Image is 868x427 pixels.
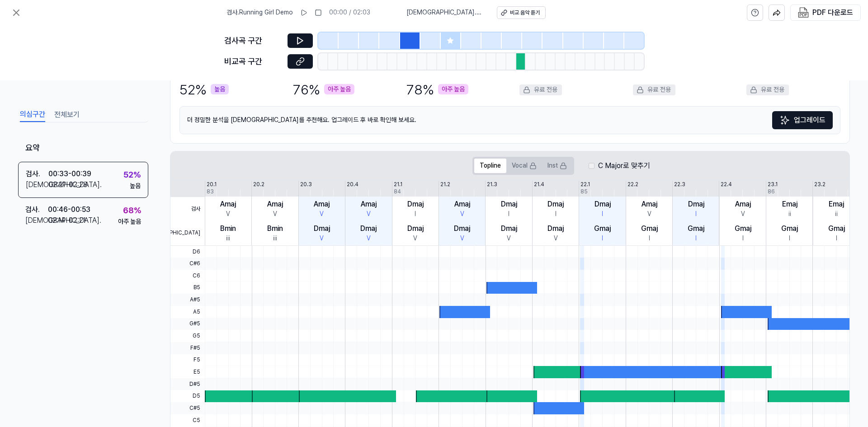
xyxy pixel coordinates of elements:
div: V [320,210,324,219]
div: Gmaj [688,223,704,234]
div: 높음 [211,84,229,95]
div: Gmaj [594,223,611,234]
div: V [413,234,417,243]
div: 23.2 [814,181,826,188]
div: V [647,210,651,219]
div: 21.1 [394,181,402,188]
div: 86 [768,188,775,196]
span: C#6 [170,258,205,270]
div: 22.2 [627,181,638,188]
span: G5 [170,330,205,342]
div: Bmin [220,223,236,234]
div: 21.2 [440,181,450,188]
span: A5 [170,306,205,318]
div: Amaj [267,199,283,210]
div: V [507,234,511,243]
div: 78 % [406,80,468,99]
button: PDF 다운로드 [796,5,855,20]
div: Dmaj [688,199,704,210]
div: I [649,234,650,243]
div: Dmaj [501,223,517,234]
div: 84 [394,188,401,196]
span: G#5 [170,318,205,330]
button: 전체보기 [54,108,80,122]
button: Inst [542,159,572,173]
div: 검사 . [25,204,48,215]
div: 21.4 [534,181,544,188]
span: D6 [170,246,205,258]
div: Dmaj [501,199,517,210]
button: help [747,5,763,21]
div: 76 % [293,80,354,99]
div: Dmaj [360,223,377,234]
button: Vocal [506,159,542,173]
div: 유료 전용 [746,84,789,95]
div: 아주 높음 [118,217,141,226]
span: B5 [170,282,205,294]
div: Amaj [314,199,330,210]
div: 유료 전용 [519,84,562,95]
div: Dmaj [594,199,611,210]
div: Dmaj [547,199,564,210]
div: 아주 높음 [324,84,354,95]
span: A#5 [170,294,205,306]
div: iii [226,234,230,243]
div: 20.1 [207,181,217,188]
span: 검사 . Running Girl Demo [226,8,293,17]
div: I [602,210,603,219]
div: 아주 높음 [438,84,468,95]
div: 23.1 [768,181,778,188]
span: [DEMOGRAPHIC_DATA] [170,221,205,245]
button: 업그레이드 [772,111,833,129]
label: C Major로 맞추기 [598,160,650,171]
span: E5 [170,366,205,378]
div: ii [835,210,838,219]
div: I [508,210,509,219]
div: 68 % [123,204,141,217]
span: C6 [170,270,205,282]
div: V [320,234,324,243]
div: 02:21 - 02:28 [48,179,88,190]
img: PDF Download [798,7,809,18]
div: Amaj [454,199,470,210]
img: Sparkles [779,115,790,126]
svg: help [751,8,759,17]
div: Amaj [361,199,377,210]
div: ii [788,210,791,219]
div: 더 정밀한 분석을 [DEMOGRAPHIC_DATA]를 추천해요. 업그레이드 후 바로 확인해 보세요. [179,106,840,134]
div: V [367,234,371,243]
a: Sparkles업그레이드 [772,111,833,129]
span: F#5 [170,342,205,354]
div: I [836,234,837,243]
div: V [273,210,277,219]
div: Gmaj [735,223,751,234]
div: I [695,234,697,243]
div: V [226,210,230,219]
div: 21.3 [487,181,497,188]
div: [DEMOGRAPHIC_DATA] . [26,179,48,190]
div: 20.2 [253,181,264,188]
span: 검사 [170,197,205,221]
span: C5 [170,414,205,427]
span: [DEMOGRAPHIC_DATA] . 감추려 [406,8,486,17]
div: 85 [580,188,588,196]
div: I [742,234,744,243]
div: Gmaj [828,223,845,234]
div: V [554,234,558,243]
div: 52 % [123,169,141,182]
div: Dmaj [407,223,424,234]
div: 22.4 [721,181,732,188]
div: I [695,210,697,219]
div: 52 % [179,80,229,99]
div: 20.3 [300,181,312,188]
div: Dmaj [547,223,564,234]
button: 비교 음악 듣기 [497,6,546,19]
div: 22.3 [674,181,685,188]
div: Amaj [642,199,657,210]
div: Dmaj [314,223,330,234]
span: D5 [170,390,205,402]
div: 00:46 - 00:53 [48,204,90,215]
div: Amaj [220,199,236,210]
div: Dmaj [454,223,470,234]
